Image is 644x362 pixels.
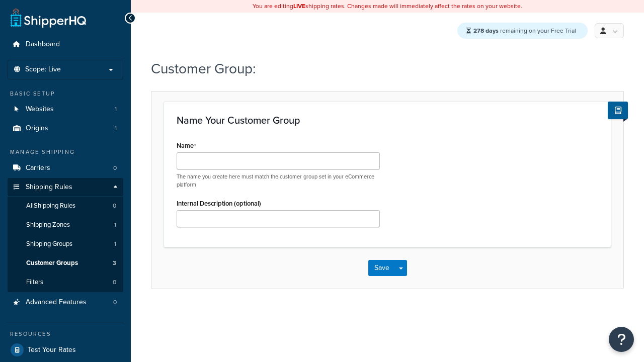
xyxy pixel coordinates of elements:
[26,164,50,172] span: Carriers
[8,100,123,119] li: Websites
[177,173,380,189] p: The name you create here must match the customer group set in your eCommerce platform
[115,124,117,133] span: 1
[177,115,598,126] h3: Name Your Customer Group
[8,178,123,197] a: Shipping Rules
[26,259,78,267] span: Customer Groups
[113,259,116,267] span: 3
[114,221,116,229] span: 1
[8,89,123,98] div: Basic Setup
[8,159,123,177] a: Carriers0
[8,341,123,359] a: Test Your Rates
[8,254,123,273] a: Customer Groups3
[115,105,117,114] span: 1
[113,278,116,287] span: 0
[368,260,395,276] button: Save
[8,178,123,293] li: Shipping Rules
[26,124,48,133] span: Origins
[8,273,123,292] li: Filters
[26,278,43,287] span: Filters
[28,346,76,354] span: Test Your Rates
[26,221,70,229] span: Shipping Zones
[608,102,628,119] button: Show Help Docs
[609,327,634,352] button: Open Resource Center
[8,216,123,234] a: Shipping Zones1
[8,235,123,253] li: Shipping Groups
[8,119,123,138] a: Origins1
[293,2,305,11] b: LIVE
[8,119,123,138] li: Origins
[151,59,611,78] h1: Customer Group:
[113,164,117,172] span: 0
[8,148,123,156] div: Manage Shipping
[26,298,87,307] span: Advanced Features
[8,273,123,292] a: Filters0
[8,100,123,119] a: Websites1
[25,65,61,74] span: Scope: Live
[26,240,72,248] span: Shipping Groups
[473,26,499,35] strong: 278 days
[26,40,60,49] span: Dashboard
[8,216,123,234] li: Shipping Zones
[8,159,123,177] li: Carriers
[8,293,123,312] a: Advanced Features0
[8,235,123,253] a: Shipping Groups1
[177,200,261,207] label: Internal Description (optional)
[473,26,576,35] span: remaining on your Free Trial
[26,183,72,192] span: Shipping Rules
[113,298,117,307] span: 0
[8,35,123,54] a: Dashboard
[177,142,196,150] label: Name
[8,330,123,338] div: Resources
[26,105,54,114] span: Websites
[8,197,123,215] a: AllShipping Rules0
[8,293,123,312] li: Advanced Features
[114,240,116,248] span: 1
[26,202,75,210] span: All Shipping Rules
[113,202,116,210] span: 0
[8,254,123,273] li: Customer Groups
